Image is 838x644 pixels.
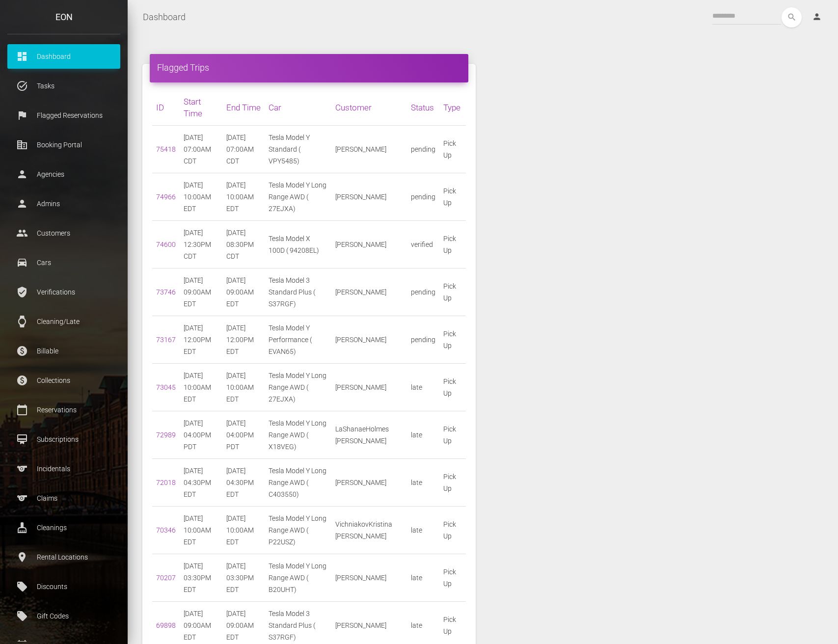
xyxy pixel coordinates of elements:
a: person Admins [7,191,120,216]
p: Cars [15,255,113,270]
td: Pick Up [439,126,465,173]
a: card_membership Subscriptions [7,427,120,452]
th: Car [265,90,331,126]
td: [PERSON_NAME] [331,173,407,221]
td: [DATE] 10:00AM EDT [180,364,222,411]
td: Tesla Model Y Standard ( VPY5485) [265,126,331,173]
a: 70207 [156,574,176,582]
td: Tesla Model 3 Standard Plus ( S37RGF) [265,268,331,316]
a: 69898 [156,621,176,629]
a: person Agencies [7,162,120,187]
td: Tesla Model Y Long Range AWD ( X18VEG) [265,411,331,459]
td: [DATE] 10:00AM EDT [222,364,265,411]
td: [PERSON_NAME] [331,316,407,364]
a: local_offer Discounts [7,574,120,599]
a: 73167 [156,336,176,344]
td: late [407,364,439,411]
td: [PERSON_NAME] [331,554,407,602]
td: pending [407,316,439,364]
td: Pick Up [439,364,465,411]
a: paid Billable [7,339,120,363]
td: [DATE] 12:00PM EDT [180,316,222,364]
td: [DATE] 04:00PM PDT [180,411,222,459]
td: [PERSON_NAME] [331,221,407,268]
td: Pick Up [439,459,465,507]
th: Status [407,90,439,126]
td: [DATE] 10:00AM EDT [180,507,222,554]
p: Cleanings [15,520,113,535]
td: [DATE] 10:00AM EDT [222,173,265,221]
i: person [812,12,822,22]
td: pending [407,126,439,173]
p: Discounts [15,579,113,594]
p: Tasks [15,79,113,93]
td: [DATE] 03:30PM EDT [180,554,222,602]
td: [DATE] 03:30PM EDT [222,554,265,602]
p: Agencies [15,167,113,182]
td: [PERSON_NAME] [331,364,407,411]
a: place Rental Locations [7,545,120,569]
p: Verifications [15,285,113,299]
td: [DATE] 04:30PM EDT [222,459,265,507]
a: verified_user Verifications [7,280,120,304]
td: Pick Up [439,173,465,221]
td: [DATE] 08:30PM CDT [222,221,265,268]
td: pending [407,173,439,221]
th: End Time [222,90,265,126]
td: [PERSON_NAME] [331,459,407,507]
a: Dashboard [143,5,186,29]
td: Tesla Model Y Long Range AWD ( C403550) [265,459,331,507]
th: Type [439,90,465,126]
td: [DATE] 07:00AM CDT [222,126,265,173]
a: dashboard Dashboard [7,44,120,69]
td: [DATE] 04:30PM EDT [180,459,222,507]
p: Booking Portal [15,137,113,152]
td: Tesla Model Y Long Range AWD ( 27EJXA) [265,364,331,411]
td: [PERSON_NAME] [331,126,407,173]
td: Pick Up [439,411,465,459]
th: Start Time [180,90,222,126]
td: late [407,411,439,459]
a: calendar_today Reservations [7,398,120,422]
td: Pick Up [439,554,465,602]
a: 72018 [156,479,176,486]
a: 74600 [156,241,176,248]
p: Cleaning/Late [15,314,113,329]
td: VichniakovKristina [PERSON_NAME] [331,507,407,554]
td: Tesla Model Y Long Range AWD ( P22USZ) [265,507,331,554]
a: task_alt Tasks [7,74,120,98]
th: ID [152,90,180,126]
td: [PERSON_NAME] [331,268,407,316]
a: person [805,7,831,27]
a: 74966 [156,193,176,201]
a: corporate_fare Booking Portal [7,133,120,157]
a: paid Collections [7,368,120,393]
td: Tesla Model Y Long Range AWD ( 27EJXA) [265,173,331,221]
p: Claims [15,491,113,506]
td: Tesla Model Y Performance ( EVAN65) [265,316,331,364]
a: sports Incidentals [7,456,120,481]
td: Pick Up [439,268,465,316]
p: Billable [15,344,113,358]
p: Admins [15,196,113,211]
td: Pick Up [439,221,465,268]
td: Pick Up [439,507,465,554]
td: Tesla Model X 100D ( 94208EL) [265,221,331,268]
td: late [407,507,439,554]
p: Customers [15,226,113,241]
a: watch Cleaning/Late [7,309,120,334]
a: 73045 [156,383,176,391]
th: Customer [331,90,407,126]
td: [DATE] 10:00AM EDT [180,173,222,221]
td: Pick Up [439,316,465,364]
h4: Flagged Trips [157,61,461,74]
td: verified [407,221,439,268]
button: search [782,7,802,27]
p: Flagged Reservations [15,108,113,123]
p: Gift Codes [15,609,113,623]
a: 72989 [156,431,176,439]
p: Reservations [15,402,113,417]
td: late [407,459,439,507]
p: Incidentals [15,461,113,476]
a: sports Claims [7,486,120,510]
